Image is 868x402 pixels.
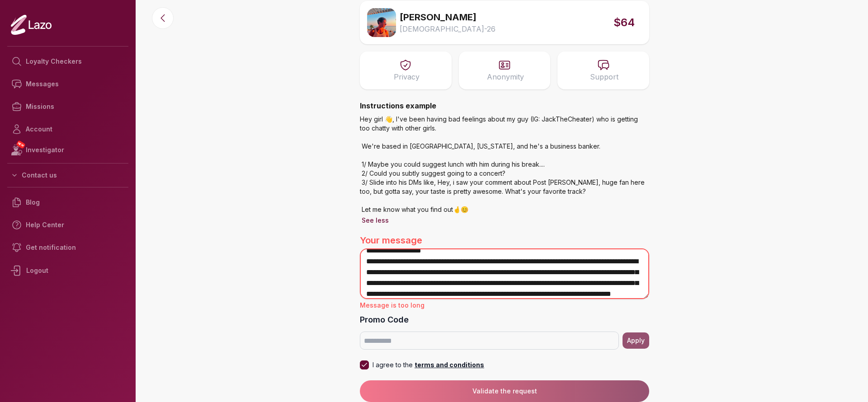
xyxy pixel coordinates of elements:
a: Get notification [7,236,128,259]
label: Promo Code [360,313,649,326]
a: Missions [7,95,128,118]
div: Logout [7,259,128,282]
label: Your message [360,234,649,247]
p: I agree to the [373,360,484,369]
button: Contact us [7,167,128,183]
p: Support [590,71,618,82]
p: Anonymity [487,71,524,82]
p: Message is too long [360,301,649,310]
a: Help Center [7,214,128,236]
a: NEWInvestigator [7,140,128,159]
p: Privacy [394,71,420,82]
p: terms and conditions [413,360,484,369]
a: Account [7,118,128,140]
a: Blog [7,191,128,214]
a: Messages [7,73,128,95]
span: [PERSON_NAME] [400,11,476,23]
p: Hey girl 👋, I've been having bad feelings about my guy (IG: JackTheCheater) who is getting too ch... [360,115,649,214]
button: See less [360,214,391,227]
span: NEW [16,140,26,149]
a: Loyalty Checkers [7,50,128,73]
h4: Instructions example [360,100,649,111]
span: $64 [613,15,635,30]
span: [DEMOGRAPHIC_DATA] - 26 [400,23,495,34]
img: 9ba0a6e0-1f09-410a-9cee-ff7e8a12c161 [367,8,396,37]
